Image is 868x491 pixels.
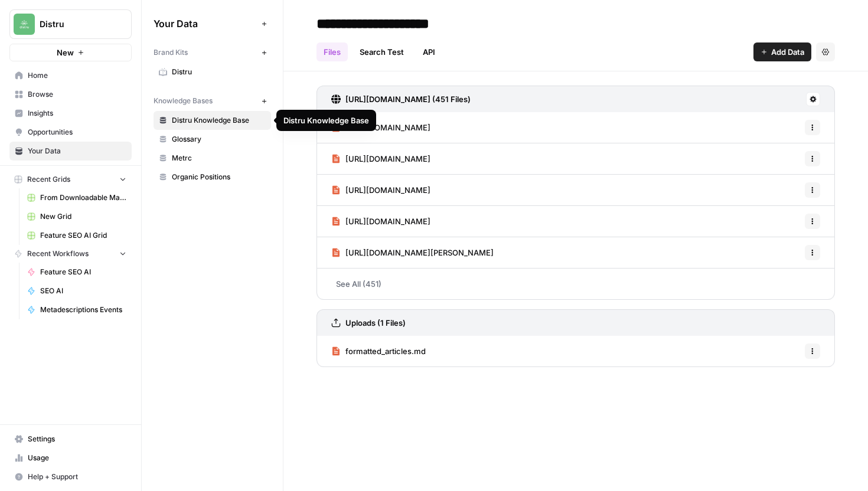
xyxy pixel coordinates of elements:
span: Browse [28,89,126,100]
span: Settings [28,434,126,444]
button: Recent Workflows [9,245,132,263]
button: Workspace: Distru [9,9,132,39]
a: API [416,42,442,61]
span: Feature SEO AI Grid [40,230,126,241]
span: Brand Kits [154,47,188,58]
span: [URL][DOMAIN_NAME] [345,122,430,133]
span: Usage [28,453,126,463]
a: formatted_articles.md [331,336,426,366]
a: Search Test [353,42,411,61]
button: New [9,44,132,61]
span: From Downloadable Material to Articles Grid [40,192,126,203]
a: From Downloadable Material to Articles Grid [22,188,132,207]
span: New Grid [40,211,126,222]
span: Organic Positions [172,172,266,182]
a: [URL][DOMAIN_NAME] [331,143,430,174]
button: Recent Grids [9,171,132,188]
a: Uploads (1 Files) [331,310,406,336]
span: Metrc [172,153,266,163]
a: Feature SEO AI [22,263,132,281]
span: Your Data [154,17,257,31]
span: Distru Knowledge Base [172,115,266,126]
span: Distru [40,18,111,30]
a: Your Data [9,142,132,161]
span: Knowledge Bases [154,96,213,106]
a: [URL][DOMAIN_NAME] [331,112,430,143]
a: Usage [9,449,132,467]
span: [URL][DOMAIN_NAME] [345,184,430,196]
span: [URL][DOMAIN_NAME] [345,215,430,227]
a: Distru [154,63,271,81]
span: [URL][DOMAIN_NAME][PERSON_NAME] [345,247,494,258]
span: Recent Grids [27,174,70,185]
span: Help + Support [28,472,126,482]
a: Files [316,42,348,61]
span: formatted_articles.md [345,345,426,357]
span: Opportunities [28,127,126,138]
div: Distru Knowledge Base [283,114,369,126]
a: New Grid [22,207,132,226]
a: [URL][DOMAIN_NAME] [331,206,430,237]
a: Metadescriptions Events [22,300,132,319]
h3: Uploads (1 Files) [345,317,406,329]
span: Feature SEO AI [40,267,126,277]
a: Glossary [154,130,271,149]
span: Home [28,70,126,81]
span: Your Data [28,146,126,156]
a: SEO AI [22,281,132,300]
span: [URL][DOMAIN_NAME] [345,153,430,165]
a: Browse [9,85,132,104]
span: Glossary [172,134,266,145]
span: Recent Workflows [27,248,89,259]
a: Home [9,66,132,85]
a: Insights [9,104,132,123]
a: Organic Positions [154,168,271,186]
a: [URL][DOMAIN_NAME] [331,175,430,205]
span: Metadescriptions Events [40,305,126,315]
img: Distru Logo [14,14,35,35]
a: Feature SEO AI Grid [22,226,132,245]
a: See All (451) [316,269,835,299]
h3: [URL][DOMAIN_NAME] (451 Files) [345,93,471,105]
a: [URL][DOMAIN_NAME] (451 Files) [331,86,471,112]
span: SEO AI [40,286,126,296]
span: Insights [28,108,126,119]
span: Distru [172,67,266,77]
a: [URL][DOMAIN_NAME][PERSON_NAME] [331,237,494,268]
a: Metrc [154,149,271,168]
a: Distru Knowledge Base [154,111,271,130]
span: Add Data [771,46,804,58]
button: Add Data [753,42,811,61]
button: Help + Support [9,467,132,486]
a: Opportunities [9,123,132,142]
span: New [57,47,74,58]
a: Settings [9,430,132,449]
